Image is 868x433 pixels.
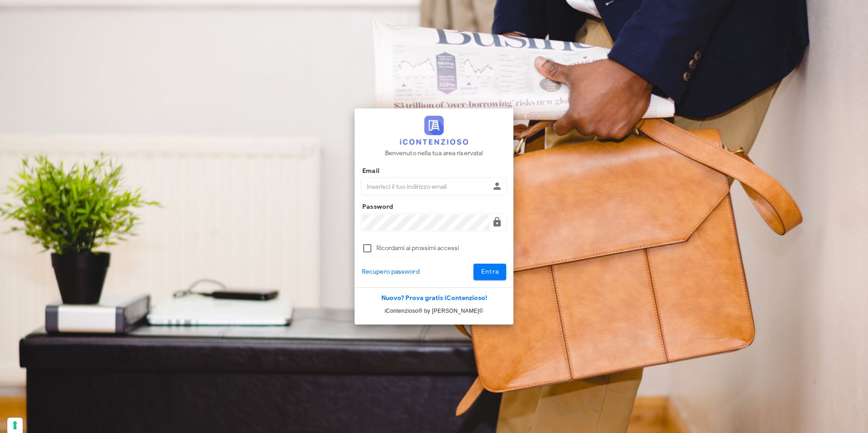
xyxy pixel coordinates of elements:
p: Benvenuto nella tua area riservata! [385,148,483,158]
a: Recupero password [362,267,419,277]
label: Password [360,202,394,212]
label: Ricordami ai prossimi accessi [376,244,506,253]
span: Entra [481,268,499,276]
button: Le tue preferenze relative al consenso per le tecnologie di tracciamento [7,418,23,433]
input: Inserisci il tuo indirizzo email [362,179,490,194]
p: iContenzioso® by [PERSON_NAME]© [355,306,513,315]
label: Email [360,167,380,176]
a: Nuovo? Prova gratis iContenzioso! [381,294,487,302]
button: Entra [473,264,507,280]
